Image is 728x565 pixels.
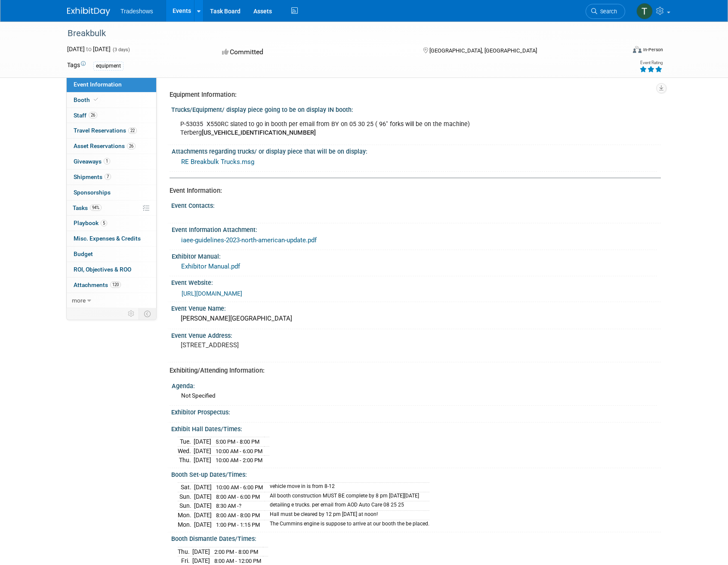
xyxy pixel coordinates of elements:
[65,26,612,41] div: Breakbulk
[194,510,212,520] td: [DATE]
[171,532,661,543] div: Booth Dismantle Dates/Times:
[67,108,156,123] a: Staff26
[171,406,661,417] div: Exhibitor Prospectus:
[171,302,661,313] div: Event Venue Name:
[171,468,661,479] div: Booth Set-up Dates/Times:
[265,510,429,520] td: Hall must be cleared by 12 pm [DATE] at noon!
[67,262,156,277] a: ROI, Objectives & ROO
[172,250,657,261] div: Exhibitor Manual:
[67,93,156,108] a: Booth
[94,97,98,102] i: Booth reservation complete
[178,520,194,529] td: Mon.
[194,437,211,447] td: [DATE]
[171,199,661,210] div: Event Contacts:
[74,281,121,288] span: Attachments
[265,483,429,492] td: vehicle move in is from 8-12
[67,61,86,71] td: Tags
[194,446,211,456] td: [DATE]
[181,262,240,270] a: Exhibitor Manual.pdf
[89,112,97,118] span: 26
[67,170,156,185] a: Shipments7
[67,247,156,262] a: Budget
[112,47,130,52] span: (3 days)
[178,510,194,520] td: Mon.
[172,380,657,390] div: Agenda:
[74,235,141,242] span: Misc. Expenses & Credits
[72,297,86,304] span: more
[178,492,194,501] td: Sun.
[639,61,663,65] div: Event Rating
[194,501,212,511] td: [DATE]
[178,312,654,325] div: [PERSON_NAME][GEOGRAPHIC_DATA]
[265,492,429,501] td: All booth construction MUST BE complete by 8 pm [DATE][DATE]
[181,236,317,244] a: iaee-guidelines-2023-north-american-update.pdf
[178,446,194,456] td: Wed.
[171,423,661,433] div: Exhibit Hall Dates/Times:
[171,103,661,114] div: Trucks/Equipment/ display piece going to be on display IN booth:
[633,46,642,53] img: Format-Inperson.png
[216,457,262,463] span: 10:00 AM - 2:00 PM
[181,392,654,400] div: Not Specified
[182,290,242,297] a: [URL][DOMAIN_NAME]
[67,7,110,16] img: ExhibitDay
[67,154,156,169] a: Giveaways1
[172,145,657,156] div: Attachments regarding trucks/ or display piece that will be on display:
[178,456,194,465] td: Thu.
[178,501,194,511] td: Sun.
[170,186,654,195] div: Event Information:
[194,520,212,529] td: [DATE]
[216,448,262,454] span: 10:00 AM - 6:00 PM
[74,127,137,134] span: Travel Reservations
[214,558,261,564] span: 8:00 AM - 12:00 PM
[139,308,157,319] td: Toggle Event Tabs
[171,329,661,340] div: Event Venue Address:
[178,437,194,447] td: Tue.
[74,189,111,196] span: Sponsorships
[93,62,123,71] div: equipment
[128,127,137,134] span: 22
[636,3,653,19] img: Tyler Wright
[194,492,212,501] td: [DATE]
[73,204,102,211] span: Tasks
[124,308,139,319] td: Personalize Event Tab Strip
[216,503,241,509] span: 8:30 AM -
[104,158,110,164] span: 1
[429,47,537,54] span: [GEOGRAPHIC_DATA], [GEOGRAPHIC_DATA]
[239,503,241,509] span: ?
[74,81,122,88] span: Event Information
[174,116,565,142] div: P-53035 X550RC slated to go in booth per email from BY on 05 30 25 ( 96" forks will be on the mac...
[67,278,156,293] a: Attachments120
[74,250,93,257] span: Budget
[74,112,97,119] span: Staff
[67,46,111,52] span: [DATE] [DATE]
[216,494,260,500] span: 8:00 AM - 6:00 PM
[216,512,260,519] span: 8:00 AM - 8:00 PM
[178,547,192,556] td: Thu.
[85,46,93,52] span: to
[597,8,617,15] span: Search
[216,438,259,445] span: 5:00 PM - 8:00 PM
[67,77,156,92] a: Event Information
[67,201,156,216] a: Tasks94%
[170,366,654,375] div: Exhibiting/Attending Information:
[74,158,110,165] span: Giveaways
[192,547,210,556] td: [DATE]
[202,129,316,136] b: [US_VEHICLE_IDENTIFICATION_NUMBER]
[74,266,131,273] span: ROI, Objectives & ROO
[67,139,156,154] a: Asset Reservations26
[105,173,111,180] span: 7
[67,231,156,246] a: Misc. Expenses & Credits
[74,219,107,226] span: Playbook
[216,484,263,491] span: 10:00 AM - 6:00 PM
[265,520,429,529] td: The Cummins engine is suppose to arrive at our booth the be placed.
[219,45,410,60] div: Committed
[74,142,136,149] span: Asset Reservations
[67,123,156,138] a: Travel Reservations22
[67,216,156,231] a: Playbook5
[586,4,625,19] a: Search
[194,483,212,492] td: [DATE]
[74,173,111,180] span: Shipments
[170,90,654,99] div: Equipment Information:
[120,8,153,15] span: Tradeshows
[171,276,661,287] div: Event Website:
